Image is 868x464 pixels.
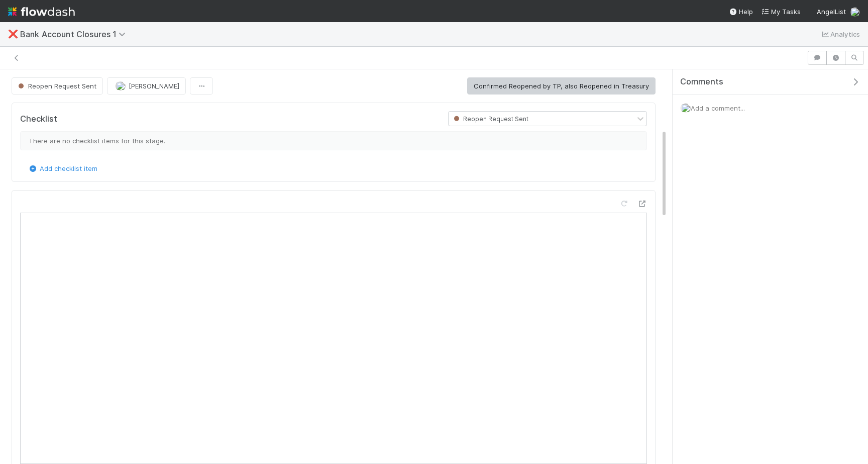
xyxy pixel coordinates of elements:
div: Help [729,7,753,17]
a: Add checklist item [28,164,97,172]
span: ❌ [8,30,18,38]
img: logo-inverted-e16ddd16eac7371096b0.svg [8,3,75,20]
a: Analytics [820,28,860,40]
h5: Checklist [20,114,57,124]
img: avatar_15e6a745-65a2-4f19-9667-febcb12e2fc8.png [681,103,691,113]
span: [PERSON_NAME] [129,82,179,90]
span: Bank Account Closures 1 [20,29,131,39]
a: My Tasks [761,7,801,17]
button: [PERSON_NAME] [107,77,186,95]
img: avatar_15e6a745-65a2-4f19-9667-febcb12e2fc8.png [850,7,860,17]
span: My Tasks [761,8,801,16]
button: Reopen Request Sent [12,77,103,95]
span: Reopen Request Sent [452,115,528,123]
div: There are no checklist items for this stage. [20,131,647,150]
img: avatar_15e6a745-65a2-4f19-9667-febcb12e2fc8.png [116,81,126,91]
span: AngelList [817,8,846,16]
button: Confirmed Reopened by TP, also Reopened in Treasury [467,77,656,95]
span: Reopen Request Sent [16,82,96,90]
span: Comments [680,77,723,87]
span: Add a comment... [691,104,745,112]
